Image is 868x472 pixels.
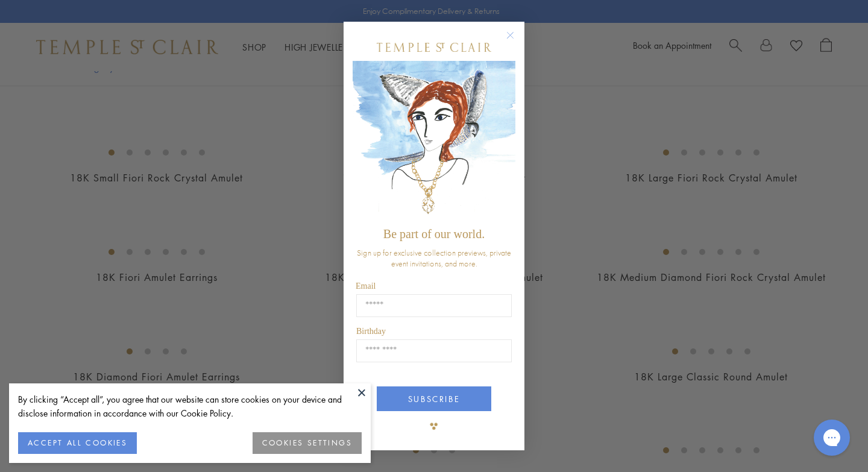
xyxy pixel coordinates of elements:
button: ACCEPT ALL COOKIES [18,432,137,454]
input: Email [356,294,512,317]
iframe: Gorgias live chat messenger [808,415,856,460]
img: Temple St. Clair [377,43,491,52]
img: TSC [422,414,446,438]
img: c4a9eb12-d91a-4d4a-8ee0-386386f4f338.jpeg [353,61,515,222]
button: SUBSCRIBE [377,386,491,411]
button: COOKIES SETTINGS [253,432,362,454]
div: By clicking “Accept all”, you agree that our website can store cookies on your device and disclos... [18,392,362,420]
button: Close dialog [509,34,524,49]
span: Email [356,282,376,291]
span: Sign up for exclusive collection previews, private event invitations, and more. [357,247,511,269]
span: Be part of our world. [383,227,485,241]
span: Birthday [356,327,386,336]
